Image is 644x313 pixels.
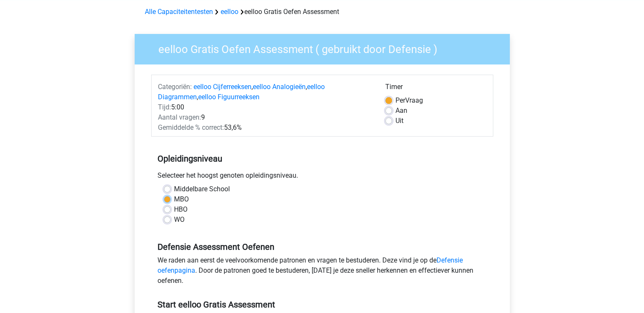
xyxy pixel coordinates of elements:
[148,39,503,56] h3: eelloo Gratis Oefen Assessment ( gebruikt door Defensie )
[395,96,405,104] span: Per
[152,102,379,112] div: 5:00
[151,170,493,184] div: Selecteer het hoogst genoten opleidingsniveau.
[385,82,486,95] div: Timer
[158,83,192,91] span: Categoriën:
[198,93,260,101] a: eelloo Figuurreeksen
[141,7,503,17] div: eelloo Gratis Oefen Assessment
[174,194,189,204] label: MBO
[152,82,379,102] div: , , ,
[158,242,487,252] h5: Defensie Assessment Oefenen
[158,150,487,167] h5: Opleidingsniveau
[152,112,379,123] div: 9
[158,103,171,111] span: Tijd:
[395,106,407,116] label: Aan
[395,95,423,106] label: Vraag
[395,116,404,126] label: Uit
[158,299,487,310] h5: Start eelloo Gratis Assessment
[158,123,224,131] span: Gemiddelde % correct:
[174,184,230,194] label: Middelbare School
[151,255,493,289] div: We raden aan eerst de veelvoorkomende patronen en vragen te bestuderen. Deze vind je op de . Door...
[152,123,379,133] div: 53,6%
[145,8,213,16] a: Alle Capaciteitentesten
[174,215,185,225] label: WO
[158,113,201,121] span: Aantal vragen:
[221,8,238,16] a: eelloo
[174,204,188,215] label: HBO
[193,83,252,91] a: eelloo Cijferreeksen
[253,83,306,91] a: eelloo Analogieën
